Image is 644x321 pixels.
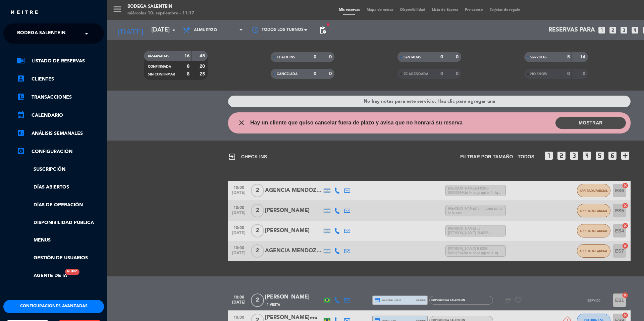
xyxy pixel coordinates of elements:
[17,93,25,101] i: account_balance_wallet
[17,129,25,137] i: assessment
[17,272,67,280] a: Agente de IANuevo
[17,201,104,209] a: Días de Operación
[319,26,327,34] span: pending_actions
[17,166,104,173] a: Suscripción
[17,111,104,119] a: calendar_monthCalendario
[17,148,104,156] a: Configuración
[3,300,104,313] button: Configuraciones avanzadas
[17,93,104,101] a: account_balance_walletTransacciones
[17,111,25,119] i: calendar_month
[17,147,25,155] i: settings_applications
[17,56,25,64] i: chrome_reader_mode
[65,269,79,275] div: Nuevo
[326,22,330,26] span: fiber_manual_record
[17,236,104,244] a: Menus
[17,26,65,41] span: Bodega Salentein
[17,129,104,138] a: assessmentANÁLISIS SEMANALES
[17,183,104,191] a: Días abiertos
[17,74,25,83] i: account_box
[17,75,104,83] a: account_boxClientes
[17,57,104,65] a: chrome_reader_modeListado de Reservas
[17,254,104,262] a: Gestión de usuarios
[10,10,39,15] img: MEITRE
[17,219,104,227] a: Disponibilidad pública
